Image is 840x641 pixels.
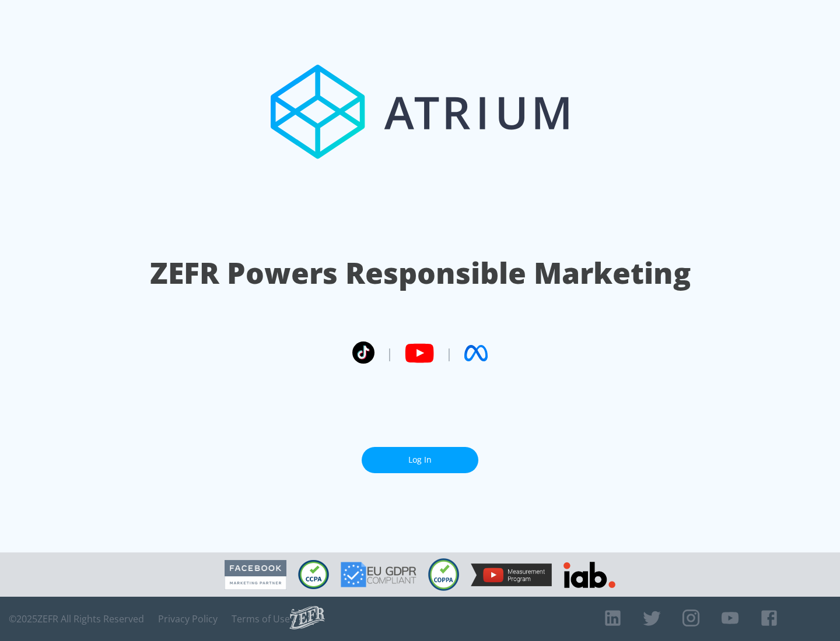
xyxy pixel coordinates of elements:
img: COPPA Compliant [428,558,459,591]
img: CCPA Compliant [298,560,329,589]
img: Facebook Marketing Partner [225,560,286,590]
span: | [386,344,393,362]
span: | [446,344,453,362]
img: YouTube Measurement Program [471,563,552,586]
img: GDPR Compliant [341,562,416,587]
h1: ZEFR Powers Responsible Marketing [150,253,691,293]
a: Log In [362,447,478,473]
span: © 2025 ZEFR All Rights Reserved [9,613,144,625]
img: IAB [563,562,615,588]
a: Terms of Use [232,613,290,625]
a: Privacy Policy [158,613,218,625]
